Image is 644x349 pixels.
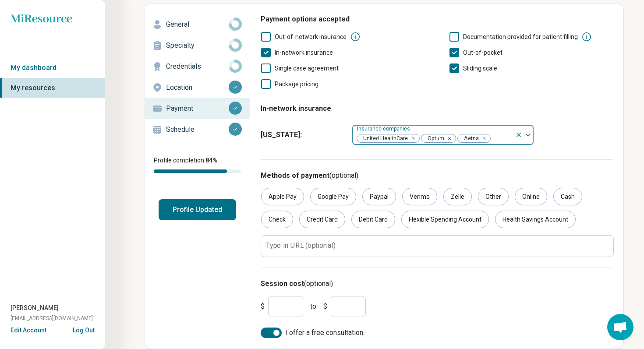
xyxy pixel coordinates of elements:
[357,134,410,143] span: United HealthCare
[323,301,327,312] span: $
[357,126,412,132] label: Insurance companies
[145,98,250,119] a: Payment
[145,35,250,56] a: Specialty
[261,211,293,228] div: Check
[310,301,316,312] span: to
[261,14,613,25] h3: Payment options accepted
[553,188,582,205] div: Cash
[275,65,339,72] span: Single case agreement
[402,188,437,205] div: Venmo
[275,81,318,88] span: Package pricing
[275,33,347,40] span: Out-of-network insurance
[401,211,489,228] div: Flexible Spending Account
[261,130,345,140] span: [US_STATE] :
[463,33,578,40] span: Documentation provided for patient filling
[458,134,481,143] span: Aetna
[154,169,241,173] div: Profile completion
[261,301,265,312] span: $
[145,77,250,98] a: Location
[607,314,633,340] div: Open chat
[145,14,250,35] a: General
[463,65,497,72] span: Sliding scale
[304,279,333,288] span: (optional)
[166,82,229,93] p: Location
[495,211,576,228] div: Health Savings Account
[166,124,229,135] p: Schedule
[443,188,472,205] div: Zelle
[261,96,331,121] legend: In-network insurance
[515,188,547,205] div: Online
[299,211,345,228] div: Credit Card
[145,151,250,178] div: Profile completion:
[73,326,95,333] button: Log Out
[145,56,250,77] a: Credentials
[261,170,613,181] h3: Methods of payment
[478,188,509,205] div: Other
[11,326,46,335] button: Edit Account
[421,134,447,143] span: Optum
[159,199,236,220] button: Profile Updated
[205,157,217,164] span: 84 %
[362,188,396,205] div: Paypal
[166,103,229,114] p: Payment
[261,188,304,205] div: Apple Pay
[275,49,333,56] span: In-network insurance
[11,303,59,313] span: [PERSON_NAME]
[463,49,502,56] span: Out-of-pocket
[266,242,336,249] label: Type in URL (optional)
[351,211,395,228] div: Debit Card
[166,40,229,51] p: Specialty
[310,188,356,205] div: Google Pay
[166,61,229,72] p: Credentials
[166,19,229,30] p: General
[145,119,250,140] a: Schedule
[261,278,613,289] h3: Session cost
[261,328,613,338] label: I offer a free consultation.
[11,314,93,322] span: [EMAIL_ADDRESS][DOMAIN_NAME]
[329,171,358,180] span: (optional)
